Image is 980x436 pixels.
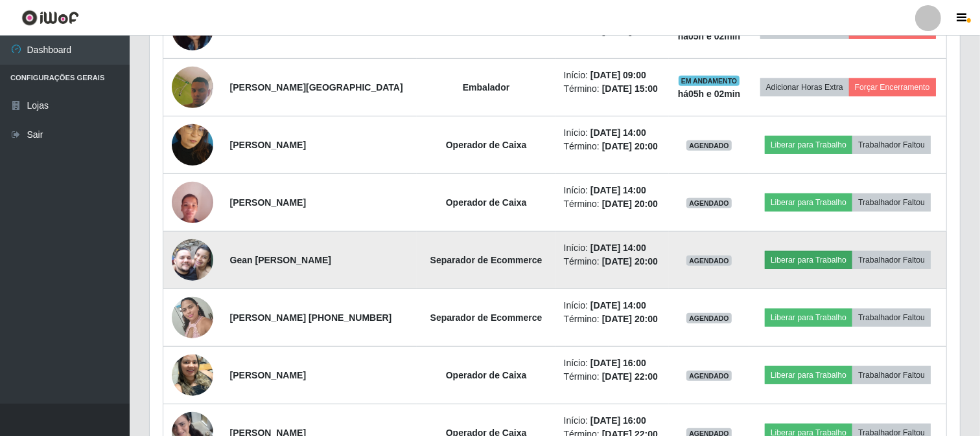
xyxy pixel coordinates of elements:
[172,175,213,230] img: 1748286329941.jpeg
[230,82,403,93] strong: [PERSON_NAME][GEOGRAPHIC_DATA]
[590,358,646,368] time: [DATE] 16:00
[172,41,213,134] img: 1742995896135.jpeg
[686,140,732,151] span: AGENDADO
[230,255,331,265] strong: Gean [PERSON_NAME]
[602,83,658,94] time: [DATE] 15:00
[446,370,527,380] strong: Operador de Caixa
[678,31,741,41] strong: há 05 h e 02 min
[230,140,306,150] strong: [PERSON_NAME]
[564,299,661,312] li: Início:
[564,414,661,428] li: Início:
[430,312,542,323] strong: Separador de Ecommerce
[590,243,646,253] time: [DATE] 14:00
[602,199,658,209] time: [DATE] 20:00
[765,309,852,327] button: Liberar para Trabalho
[686,371,732,381] span: AGENDADO
[679,76,740,86] span: EM ANDAMENTO
[463,82,509,93] strong: Embalador
[172,223,213,297] img: 1652876774989.jpeg
[852,136,931,154] button: Trabalhador Faltou
[446,197,527,208] strong: Operador de Caixa
[230,370,306,380] strong: [PERSON_NAME]
[564,197,661,211] li: Término:
[446,140,527,150] strong: Operador de Caixa
[564,184,661,197] li: Início:
[765,193,852,212] button: Liberar para Trabalho
[564,370,661,384] li: Término:
[852,193,931,212] button: Trabalhador Faltou
[564,82,661,96] li: Término:
[564,69,661,82] li: Início:
[852,366,931,384] button: Trabalhador Faltou
[172,347,213,402] img: 1745102593554.jpeg
[765,136,852,154] button: Liberar para Trabalho
[678,89,741,99] strong: há 05 h e 02 min
[760,78,849,96] button: Adicionar Horas Extra
[564,312,661,326] li: Término:
[590,415,646,426] time: [DATE] 16:00
[852,309,931,327] button: Trabalhador Faltou
[602,314,658,324] time: [DATE] 20:00
[686,256,732,266] span: AGENDADO
[590,70,646,80] time: [DATE] 09:00
[590,185,646,195] time: [DATE] 14:00
[21,10,79,26] img: CoreUI Logo
[564,255,661,268] li: Término:
[172,290,213,345] img: 1702328329487.jpeg
[602,141,658,151] time: [DATE] 20:00
[602,371,658,382] time: [DATE] 22:00
[564,140,661,153] li: Término:
[230,312,392,323] strong: [PERSON_NAME] [PHONE_NUMBER]
[172,108,213,182] img: 1755557460272.jpeg
[849,78,936,96] button: Forçar Encerramento
[686,313,732,323] span: AGENDADO
[686,198,732,208] span: AGENDADO
[852,251,931,269] button: Trabalhador Faltou
[230,197,306,208] strong: [PERSON_NAME]
[602,256,658,267] time: [DATE] 20:00
[590,127,646,138] time: [DATE] 14:00
[564,126,661,140] li: Início:
[564,356,661,370] li: Início:
[765,251,852,269] button: Liberar para Trabalho
[765,366,852,384] button: Liberar para Trabalho
[564,241,661,255] li: Início:
[430,255,542,265] strong: Separador de Ecommerce
[590,300,646,311] time: [DATE] 14:00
